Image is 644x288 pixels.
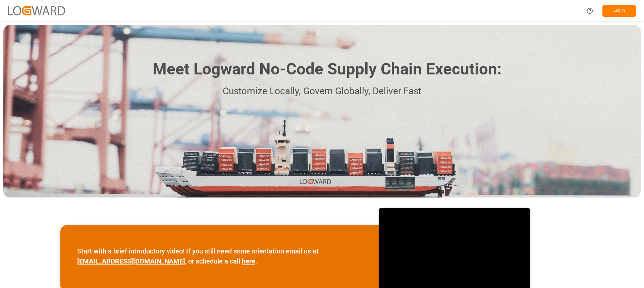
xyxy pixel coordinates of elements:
h1: Meet Logward No-Code Supply Chain Execution: [153,57,501,81]
p: Start with a brief introductory video! If you still need some orientation email us at , or schedu... [77,246,362,266]
a: [EMAIL_ADDRESS][DOMAIN_NAME] [77,257,185,265]
button: Help Center [582,3,597,18]
button: Log In [602,5,636,17]
p: Customize Locally, Govern Globally, Deliver Fast [143,84,501,99]
img: Logward_new_orange.png [8,6,65,15]
a: here [242,257,255,265]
